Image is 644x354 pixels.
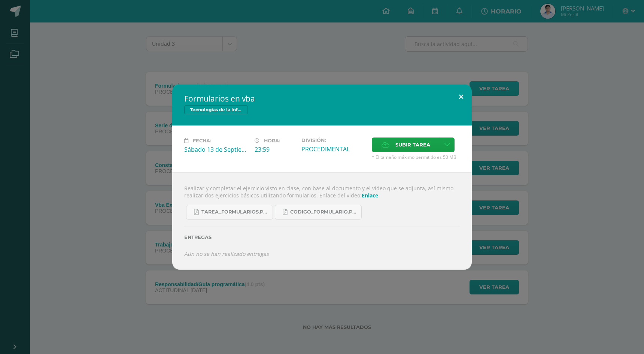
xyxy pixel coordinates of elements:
[184,235,460,240] label: Entregas
[184,145,249,154] div: Sábado 13 de Septiembre
[395,138,430,152] span: Subir tarea
[255,145,295,154] div: 23:59
[290,209,358,215] span: CODIGO_formulario.pdf
[184,93,460,104] h2: Formularios en vba
[301,145,366,153] div: PROCEDIMENTAL
[186,205,273,220] a: Tarea_formularios.pdf
[193,138,211,143] span: Fecha:
[275,205,362,220] a: CODIGO_formulario.pdf
[264,138,280,143] span: Hora:
[184,250,269,257] i: Aún no se han realizado entregas
[362,192,378,199] a: Enlace
[450,84,472,110] button: Close (Esc)
[172,172,472,270] div: Realizar y completar el ejercicio visto en clase, con base al documento y el video que se adjunta...
[372,154,460,160] span: * El tamaño máximo permitido es 50 MB
[184,105,248,114] span: Tecnologías de la Información y Comunicación 5
[301,137,366,143] label: División:
[201,209,269,215] span: Tarea_formularios.pdf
